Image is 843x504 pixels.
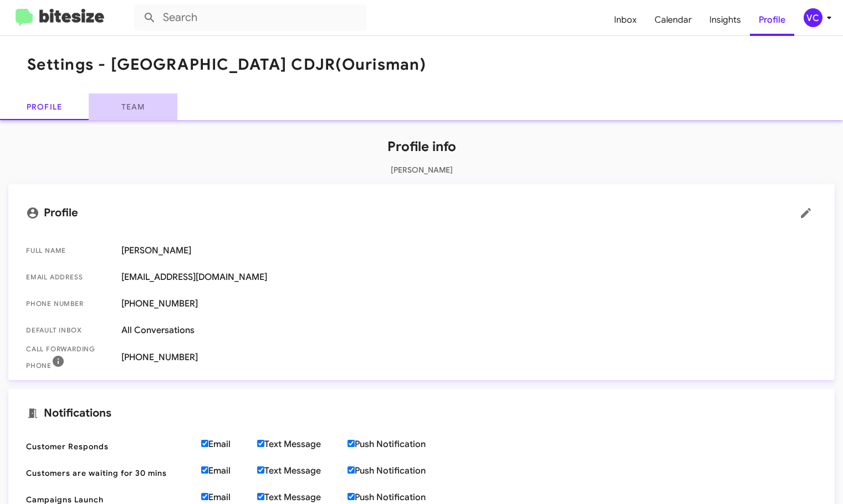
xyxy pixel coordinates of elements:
[26,245,113,256] span: Full Name
[26,344,113,371] span: Call Forwarding Phone
[257,493,264,500] input: Text Message
[26,325,113,336] span: Default Inbox
[26,441,192,452] span: Customer Responds
[348,493,355,500] input: Push Notification
[121,245,817,256] span: [PERSON_NAME]
[348,492,452,503] label: Push Notification
[257,440,264,447] input: Text Message
[201,492,257,503] label: Email
[201,493,208,500] input: Email
[794,8,831,27] button: VC
[257,492,348,503] label: Text Message
[8,164,835,175] p: [PERSON_NAME]
[335,55,426,74] span: (Ourisman)
[89,93,177,120] a: Team
[257,466,264,474] input: Text Message
[348,439,452,450] label: Push Notification
[26,202,817,224] mat-card-title: Profile
[121,325,817,336] span: All Conversations
[201,440,208,447] input: Email
[8,138,835,155] h1: Profile info
[26,407,817,420] mat-card-title: Notifications
[121,272,817,283] span: [EMAIL_ADDRESS][DOMAIN_NAME]
[26,272,113,283] span: Email Address
[750,4,794,36] a: Profile
[348,466,355,474] input: Push Notification
[348,440,355,447] input: Push Notification
[804,8,822,27] div: VC
[201,439,257,450] label: Email
[348,465,452,476] label: Push Notification
[646,4,701,36] a: Calendar
[121,352,817,363] span: [PHONE_NUMBER]
[201,466,208,474] input: Email
[26,298,113,309] span: Phone number
[26,467,192,479] span: Customers are waiting for 30 mins
[27,56,426,74] h1: Settings - [GEOGRAPHIC_DATA] CDJR
[605,4,646,36] a: Inbox
[257,465,348,476] label: Text Message
[201,465,257,476] label: Email
[701,4,750,36] a: Insights
[121,298,817,309] span: [PHONE_NUMBER]
[134,4,367,31] input: Search
[257,439,348,450] label: Text Message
